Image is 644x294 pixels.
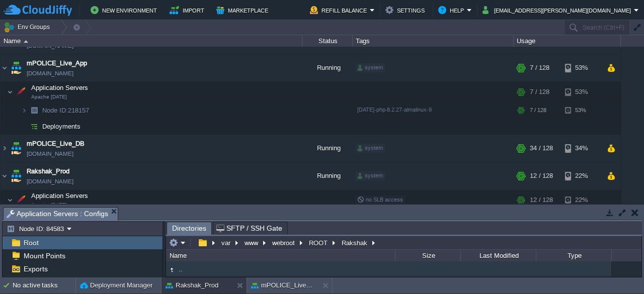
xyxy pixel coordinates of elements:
button: Import [170,4,207,16]
div: No active tasks [13,277,75,293]
span: Apache [DATE] [31,203,67,209]
input: Click to enter the path [166,236,641,250]
span: Application Servers : Configs [7,208,108,220]
button: Help [438,4,467,16]
div: 53% [565,104,598,119]
img: AMDAwAAAACH5BAEAAAAALAAAAAABAAEAAAICRAEAOw== [21,120,27,135]
button: var [220,238,233,247]
button: webroot [271,238,297,247]
div: Status [303,35,352,47]
a: Exports [22,264,49,273]
span: 218157 [41,107,91,116]
div: Tags [353,35,513,47]
div: Last Modified [461,250,536,261]
button: New Environment [91,4,160,16]
button: [EMAIL_ADDRESS][PERSON_NAME][DOMAIN_NAME] [482,4,634,16]
span: [DOMAIN_NAME] [27,150,73,160]
a: Rakshak_Prod [27,167,69,177]
a: [DOMAIN_NAME] [27,177,73,187]
button: www [243,238,261,247]
div: 7 / 128 [530,104,546,119]
span: no SLB access [357,198,403,204]
div: 53% [565,83,598,103]
a: Root [22,238,40,247]
div: system [356,172,385,181]
button: Marketplace [216,4,271,16]
div: 34 / 128 [530,136,553,163]
div: 22% [565,163,598,190]
a: [DOMAIN_NAME] [27,42,73,52]
a: Node ID:218157 [41,107,91,116]
img: AMDAwAAAACH5BAEAAAAALAAAAAABAAEAAAICRAEAOw== [1,55,9,82]
span: Directories [172,222,206,235]
div: Running [302,136,353,163]
img: CloudJiffy [4,4,72,17]
div: Name [167,250,395,261]
img: AMDAwAAAACH5BAEAAAAALAAAAAABAAEAAAICRAEAOw== [1,163,9,190]
div: Usage [514,35,620,47]
a: mPOLICE_Live_App [27,59,87,69]
span: Application Servers [30,84,90,93]
a: Application ServersApache [DATE] [30,85,90,92]
button: Node ID: 84583 [7,224,67,233]
a: .. [177,265,184,273]
div: 34% [565,136,598,163]
button: Rakshak [340,238,370,247]
button: Env Groups [4,20,53,34]
img: AMDAwAAAACH5BAEAAAAALAAAAAABAAEAAAICRAEAOw== [9,136,23,163]
div: system [356,64,385,73]
img: AMDAwAAAACH5BAEAAAAALAAAAAABAAEAAAICRAEAOw== [14,83,28,103]
div: 7 / 128 [530,55,549,82]
img: AMDAwAAAACH5BAEAAAAALAAAAAABAAEAAAICRAEAOw== [1,136,9,163]
button: Refill Balance [310,4,370,16]
button: mPOLICE_Live_App [251,280,314,290]
a: Mount Points [22,251,67,260]
span: SFTP / SSH Gate [216,222,282,234]
div: 7 / 128 [530,83,549,103]
button: ROOT [307,238,330,247]
span: Application Servers [30,192,90,201]
img: AMDAwAAAACH5BAEAAAAALAAAAAABAAEAAAICRAEAOw== [9,163,23,190]
a: mPOLICE_Live_DB [27,140,85,150]
img: AMDAwAAAACH5BAEAAAAALAAAAAABAAEAAAICRAEAOw== [24,40,28,43]
div: 12 / 128 [530,191,553,211]
img: AMDAwAAAACH5BAEAAAAALAAAAAABAAEAAAICRAEAOw== [7,191,13,211]
img: AMDAwAAAACH5BAEAAAAALAAAAAABAAEAAAICRAEAOw== [9,55,23,82]
div: Type [537,250,611,261]
span: [DATE]-php-8.2.27-almalinux-9 [357,108,432,114]
button: Deployment Manager [80,280,152,290]
div: 53% [565,55,598,82]
img: AMDAwAAAACH5BAEAAAAALAAAAAABAAEAAAICRAEAOw== [7,83,13,103]
a: Application ServersApache [DATE] [30,193,90,201]
div: 22% [565,191,598,211]
button: Settings [385,4,428,16]
img: AMDAwAAAACH5BAEAAAAALAAAAAABAAEAAAICRAEAOw== [21,104,27,119]
a: [DOMAIN_NAME] [27,69,73,79]
button: Rakshak_Prod [166,280,218,290]
img: AMDAwAAAACH5BAEAAAAALAAAAAABAAEAAAICRAEAOw== [27,120,41,135]
div: Running [302,55,353,82]
div: Size [396,250,460,261]
div: 12 / 128 [530,163,553,190]
div: Running [302,163,353,190]
img: AMDAwAAAACH5BAEAAAAALAAAAAABAAEAAAICRAEAOw== [27,104,41,119]
span: Node ID: [42,108,68,115]
a: Deployments [41,123,82,132]
img: AMDAwAAAACH5BAEAAAAALAAAAAABAAEAAAICRAEAOw== [14,191,28,211]
div: Name [1,35,302,47]
div: system [356,145,385,154]
img: AMDAwAAAACH5BAEAAAAALAAAAAABAAEAAAICRAEAOw== [166,264,177,275]
span: Apache [DATE] [31,95,67,101]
